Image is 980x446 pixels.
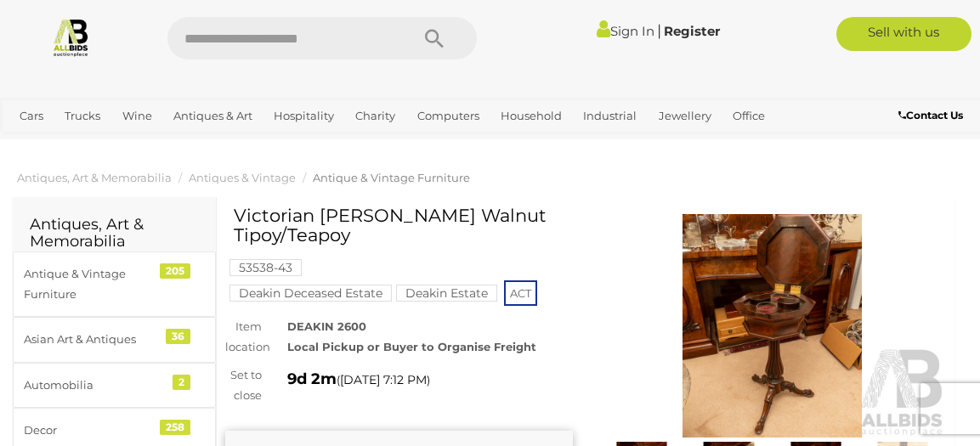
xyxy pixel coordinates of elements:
[13,363,216,408] a: Automobilia 2
[267,102,341,130] a: Hospitality
[652,102,718,130] a: Jewellery
[13,102,50,130] a: Cars
[13,317,216,362] a: Asian Art & Antiques 36
[229,286,392,300] a: Deakin Deceased Estate
[396,285,497,302] mark: Deakin Estate
[24,375,164,395] div: Automobilia
[392,17,477,59] button: Search
[657,21,661,40] span: |
[24,264,164,304] div: Antique & Vintage Furniture
[229,261,302,274] a: 53538-43
[340,372,427,387] span: [DATE] 7:12 PM
[116,102,159,130] a: Wine
[287,340,536,353] strong: Local Pickup or Buyer to Organise Freight
[24,421,164,440] div: Decor
[348,102,402,130] a: Charity
[494,102,569,130] a: Household
[287,370,337,388] strong: 9d 2m
[234,206,569,245] h1: Victorian [PERSON_NAME] Walnut Tipoy/Teapoy
[836,17,972,51] a: Sell with us
[229,285,392,302] mark: Deakin Deceased Estate
[160,263,190,279] div: 205
[598,214,946,438] img: Victorian Burr Walnut Tipoy/Teapoy
[51,17,91,57] img: Allbids.com.au
[69,130,203,158] a: [GEOGRAPHIC_DATA]
[212,317,275,357] div: Item location
[166,329,190,344] div: 36
[13,251,216,317] a: Antique & Vintage Furniture 205
[411,102,486,130] a: Computers
[212,365,275,405] div: Set to close
[167,102,259,130] a: Antiques & Art
[173,375,190,390] div: 2
[58,102,107,130] a: Trucks
[13,130,61,158] a: Sports
[597,23,654,39] a: Sign In
[898,109,963,121] b: Contact Us
[337,373,430,387] span: ( )
[17,171,172,184] a: Antiques, Art & Memorabilia
[287,319,366,333] strong: DEAKIN 2600
[664,23,720,39] a: Register
[160,420,190,435] div: 258
[189,171,296,184] a: Antiques & Vintage
[898,106,967,125] a: Contact Us
[726,102,772,130] a: Office
[396,286,497,300] a: Deakin Estate
[313,171,470,184] a: Antique & Vintage Furniture
[30,217,199,251] h2: Antiques, Art & Memorabilia
[229,259,302,276] mark: 53538-43
[504,280,537,306] span: ACT
[24,330,164,349] div: Asian Art & Antiques
[576,102,643,130] a: Industrial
